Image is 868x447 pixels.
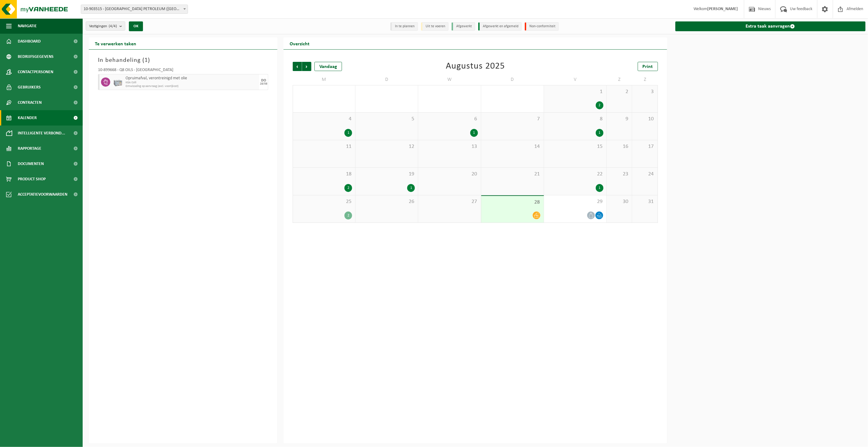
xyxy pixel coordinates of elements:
span: 17 [635,143,654,150]
span: KGA Colli [126,81,257,85]
span: 12 [359,143,415,150]
li: Non-conformiteit [525,22,559,31]
span: 19 [359,171,415,178]
td: Z [632,74,658,85]
span: 15 [547,143,603,150]
div: Augustus 2025 [446,62,505,71]
span: Bedrijfsgegevens [18,49,54,64]
span: 10 [635,116,654,122]
div: 10-899668 - Q8 OILS - [GEOGRAPHIC_DATA] [98,68,268,74]
span: 10-903515 - KUWAIT PETROLEUM (BELGIUM) NV - ANTWERPEN [81,5,188,13]
span: Dashboard [18,34,41,49]
span: 1 [547,88,603,95]
img: PB-LB-0680-HPE-GY-11 [113,77,122,87]
span: Contracten [18,95,42,110]
div: 1 [407,184,415,192]
span: Product Shop [18,171,46,187]
span: 13 [421,143,478,150]
span: 16 [610,143,629,150]
li: Uit te voeren [421,22,449,31]
span: 23 [610,171,629,178]
span: 6 [421,116,478,122]
td: V [544,74,607,85]
h3: In behandeling ( ) [98,56,268,65]
span: Documenten [18,156,44,171]
button: OK [129,21,143,31]
span: 2 [610,88,629,95]
span: 28 [484,199,541,206]
a: Extra taak aanvragen [675,21,866,31]
span: 1 [145,57,148,63]
span: 22 [547,171,603,178]
h2: Te verwerken taken [89,37,142,49]
span: 11 [296,143,352,150]
span: 30 [610,198,629,205]
span: Kalender [18,110,37,126]
div: Vandaag [314,62,342,71]
span: 25 [296,198,352,205]
span: 9 [610,116,629,122]
li: Afgewerkt [452,22,475,31]
div: 2 [596,101,603,109]
span: Contactpersonen [18,64,53,80]
a: Print [638,62,658,71]
span: 18 [296,171,352,178]
div: 1 [596,129,603,137]
span: Gebruikers [18,80,41,95]
span: Vorige [293,62,302,71]
span: 20 [421,171,478,178]
span: Opruimafval, verontreinigd met olie [126,76,257,81]
span: Rapportage [18,141,41,156]
td: W [418,74,481,85]
td: Z [607,74,632,85]
td: M [293,74,355,85]
span: 5 [359,116,415,122]
span: 14 [484,143,541,150]
span: 29 [547,198,603,205]
span: 4 [296,116,352,122]
count: (4/4) [109,24,117,28]
span: 24 [635,171,654,178]
li: In te plannen [390,22,418,31]
span: 3 [635,88,654,95]
span: Volgende [302,62,311,71]
strong: [PERSON_NAME] [707,7,738,11]
span: 8 [547,116,603,122]
span: 21 [484,171,541,178]
button: Vestigingen(4/4) [86,21,125,31]
div: 2 [344,212,352,220]
span: 27 [421,198,478,205]
span: Acceptatievoorwaarden [18,187,67,202]
span: Print [643,64,653,69]
span: 31 [635,198,654,205]
span: Navigatie [18,18,37,34]
div: 1 [596,184,603,192]
li: Afgewerkt en afgemeld [478,22,522,31]
div: 2 [344,184,352,192]
td: D [355,74,418,85]
td: D [481,74,544,85]
span: Intelligente verbond... [18,126,65,141]
span: Vestigingen [89,22,117,31]
span: Omwisseling op aanvraag (excl. voorrijkost) [126,85,257,88]
span: 26 [359,198,415,205]
h2: Overzicht [284,37,316,49]
div: 1 [470,129,478,137]
span: 7 [484,116,541,122]
div: DO [261,79,266,82]
div: 28/08 [260,82,267,85]
div: 1 [344,129,352,137]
